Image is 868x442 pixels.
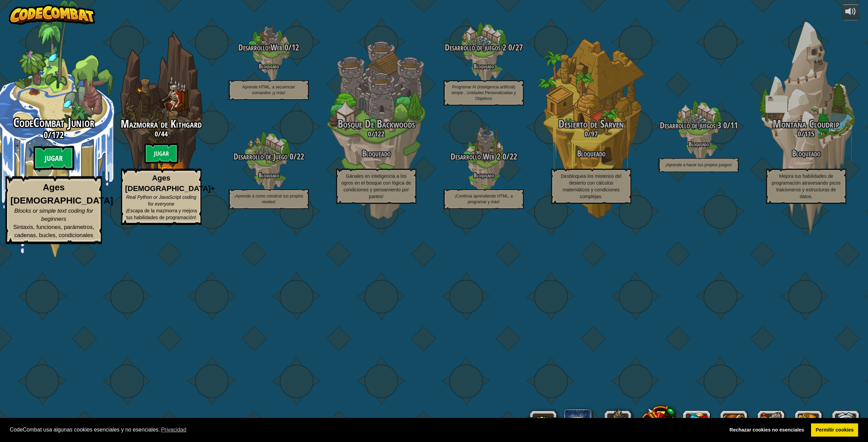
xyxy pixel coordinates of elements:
[510,151,517,162] span: 22
[445,42,506,53] span: Desarrollo de juegos 2
[107,130,215,138] h3: /
[430,43,537,52] h3: /
[451,151,500,162] span: Desarrollo Web 2
[500,151,506,162] span: 0
[804,129,814,139] span: 115
[107,21,215,236] div: Complete previous world to unlock
[10,425,719,435] span: CodeCombat usa algunas cookies esenciales y no esenciales.
[13,224,94,238] span: Sintaxis, funciones, parámetros, cadenas, bucles, condicionales
[242,85,295,95] span: Aprende HTML, a secuenciar comandos ¡y más!
[144,143,178,164] btn: Jugar
[558,117,624,131] span: Desierto de Sarven
[430,152,537,161] h3: /
[665,163,732,167] span: ¡Aprende a hacer tus propios juegos!
[430,63,537,69] h4: Bloqueado
[11,183,113,206] strong: Ages [DEMOGRAPHIC_DATA]
[125,208,197,220] span: ¡Escapa de la mazmorra y mejora tus habilidades de programación!
[368,129,371,139] span: 0
[798,129,801,139] span: 0
[341,173,411,199] span: Gánales en inteligencia a los ogros en el bosque con lógica de condiciones y pensamiento por partes!
[721,120,727,131] span: 0
[338,117,415,131] span: Bosque De Backwoods
[215,152,322,161] h3: /
[121,117,202,131] span: Mazmorra de Kithgard
[52,129,64,141] span: 172
[591,129,598,139] span: 97
[645,141,752,147] h4: Bloqueado
[537,149,645,158] h3: Bloqueado
[215,172,322,178] h4: Bloqueado
[842,4,859,20] button: Ajustar volúmen
[660,120,721,131] span: Desarrollo de juegos 3
[561,173,622,199] span: Desbloquea los misterios del desierto con cálculos matemáticos y condiciones complejas.
[215,63,322,69] h4: Bloqueado
[725,423,809,437] a: deny cookies
[14,208,93,222] span: Blocks or simple text coding for beginners
[160,425,188,435] a: learn more about cookies
[215,43,322,52] h3: /
[752,149,860,158] h3: Bloqueado
[752,130,860,138] h3: /
[297,151,304,162] span: 22
[374,129,384,139] span: 122
[322,149,430,158] h3: Bloqueado
[9,4,96,25] img: CodeCombat - Learn how to code by playing a game
[585,129,588,139] span: 0
[811,423,858,437] a: allow cookies
[13,114,94,131] span: CodeCombat Junior
[161,129,168,139] span: 44
[537,130,645,138] h3: /
[288,151,293,162] span: 0
[515,42,523,53] span: 27
[282,42,288,53] span: 0
[730,120,738,131] span: 11
[155,129,158,139] span: 0
[645,121,752,130] h3: /
[506,42,512,53] span: 0
[234,194,303,204] span: ¡Aprende a como construir tus propios niveles!
[430,172,537,178] h4: Bloqueado
[44,129,48,141] span: 0
[34,146,74,170] btn: Jugar
[772,173,841,199] span: Mejora tus habilidades de programación atravesando picos traicioneros y estructuras de datos.
[451,85,516,101] span: Programar AI (inteligencia artificial) simple , Unidades Personalizadas y Objetivos
[455,194,513,204] span: ¡Continúa aprendiendo HTML, a programar y más!
[238,42,282,53] span: Desarrollo Web
[322,130,430,138] h3: /
[125,174,215,193] strong: Ages [DEMOGRAPHIC_DATA]+
[234,151,288,162] span: Desarrollo de Juego
[773,117,840,131] span: Montaña Cloudrip
[292,42,299,53] span: 12
[126,194,196,207] span: Real Python or JavaScript coding for everyone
